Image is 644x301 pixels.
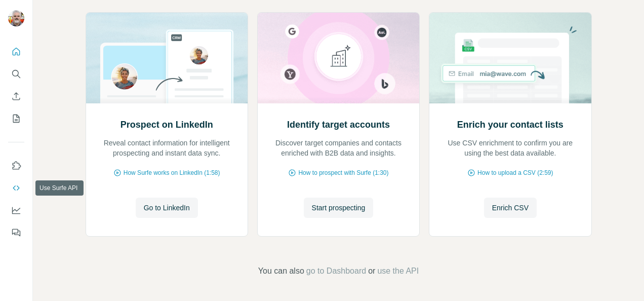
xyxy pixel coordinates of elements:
h2: Identify target accounts [287,118,390,132]
span: Enrich CSV [492,203,529,213]
button: Enrich CSV [484,198,537,218]
img: Identify target accounts [257,13,420,103]
button: Search [8,65,24,83]
button: Start prospecting [304,198,374,218]
button: Enrich CSV [8,87,24,105]
span: Go to LinkedIn [144,203,190,213]
span: You can also [258,265,304,277]
p: Discover target companies and contacts enriched with B2B data and insights. [268,138,409,158]
button: Use Surfe API [8,179,24,197]
span: How Surfe works on LinkedIn (1:58) [124,168,220,177]
button: Use Surfe on LinkedIn [8,157,24,175]
p: Reveal contact information for intelligent prospecting and instant data sync. [96,138,237,158]
button: Feedback [8,223,24,242]
img: Enrich your contact lists [429,13,591,103]
span: How to upload a CSV (2:59) [477,168,553,177]
button: My lists [8,109,24,128]
h2: Prospect on LinkedIn [120,118,213,132]
p: Use CSV enrichment to confirm you are using the best data available. [439,138,581,158]
button: Quick start [8,43,24,61]
button: go to Dashboard [306,265,366,277]
button: Dashboard [8,201,24,219]
img: Prospect on LinkedIn [86,13,248,103]
button: Go to LinkedIn [136,198,198,218]
span: or [368,265,375,277]
span: How to prospect with Surfe (1:30) [298,168,388,177]
h2: Enrich your contact lists [457,118,563,132]
button: use the API [377,265,419,277]
img: Avatar [8,10,24,26]
span: Start prospecting [312,203,366,213]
